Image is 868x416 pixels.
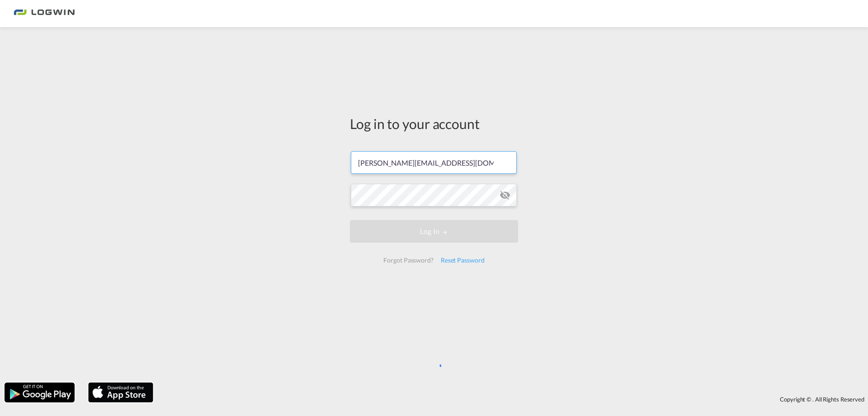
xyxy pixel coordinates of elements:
[350,114,518,133] div: Log in to your account
[14,4,75,24] img: 2761ae10d95411efa20a1f5e0282d2d7.png
[350,220,518,243] button: LOGIN
[351,151,517,174] input: Enter email/phone number
[380,252,437,268] div: Forgot Password?
[437,252,488,268] div: Reset Password
[87,382,154,403] img: apple.png
[158,392,868,407] div: Copyright © . All Rights Reserved
[500,190,510,201] md-icon: icon-eye-off
[4,382,75,403] img: google.png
